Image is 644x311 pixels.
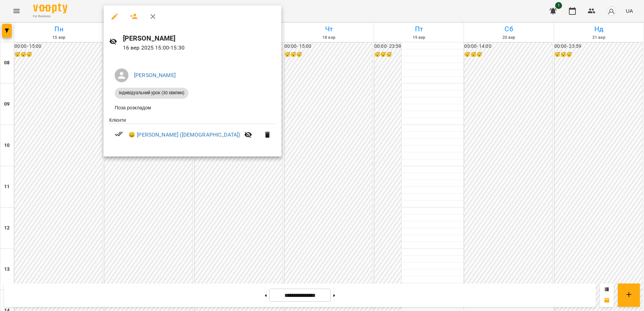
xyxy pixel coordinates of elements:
span: Індивідуальний урок (30 хвилин) [115,90,188,96]
li: Поза розкладом [109,101,276,114]
svg: Візит сплачено [115,130,123,138]
a: [PERSON_NAME] [134,72,176,78]
ul: Клієнти [109,117,276,149]
p: 16 вер 2025 15:00 - 15:30 [123,44,276,52]
a: 😀 [PERSON_NAME] ([DEMOGRAPHIC_DATA]) [128,131,240,139]
h6: [PERSON_NAME] [123,33,276,44]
